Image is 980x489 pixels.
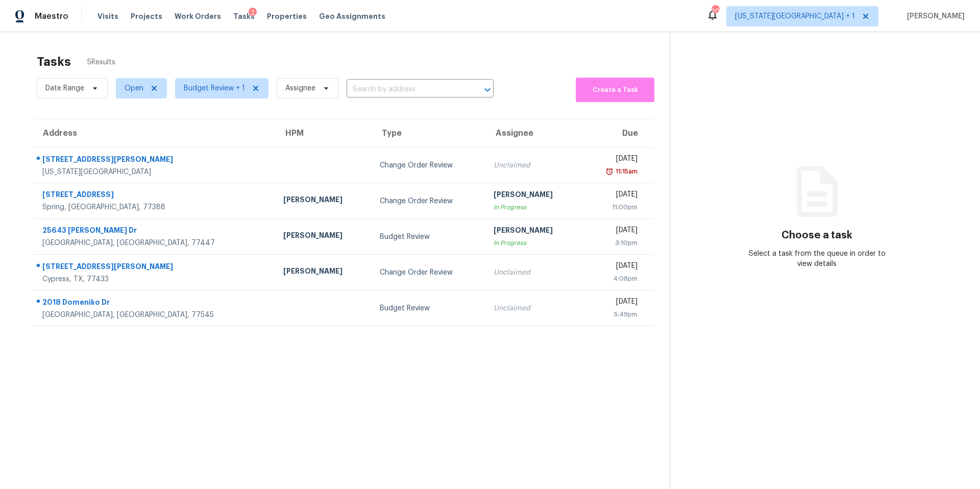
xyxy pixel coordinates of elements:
span: [PERSON_NAME] [903,11,965,21]
div: 25643 [PERSON_NAME] Dr [42,225,267,238]
div: [PERSON_NAME] [494,225,574,238]
th: Type [372,119,485,148]
th: Address [33,119,275,148]
div: [PERSON_NAME] [494,189,574,202]
div: 11:15am [614,166,638,177]
div: 2 [249,8,257,18]
span: Maestro [35,11,68,21]
div: Change Order Review [380,196,477,206]
div: 2018 Domeniko Dr [42,297,267,310]
span: Assignee [285,83,315,93]
div: [PERSON_NAME] [283,266,363,279]
span: Geo Assignments [319,11,385,21]
div: 20 [712,6,719,16]
button: Open [480,83,495,97]
div: Change Order Review [380,267,477,278]
div: [DATE] [590,189,638,202]
th: Assignee [485,119,582,148]
span: Tasks [233,13,255,20]
div: In Progress [494,202,574,212]
span: Budget Review + 1 [184,83,245,93]
span: Date Range [45,83,84,93]
div: [DATE] [590,261,638,274]
div: Unclaimed [494,303,574,313]
h3: Choose a task [781,230,852,240]
th: Due [582,119,653,148]
img: Overdue Alarm Icon [605,166,614,177]
span: Visits [97,11,118,21]
div: Unclaimed [494,160,574,170]
div: [US_STATE][GEOGRAPHIC_DATA] [42,167,267,177]
div: In Progress [494,238,574,248]
span: [US_STATE][GEOGRAPHIC_DATA] + 1 [735,11,855,21]
div: [GEOGRAPHIC_DATA], [GEOGRAPHIC_DATA], 77447 [42,238,267,248]
span: Projects [131,11,162,21]
span: Open [125,83,143,93]
div: [PERSON_NAME] [283,194,363,207]
div: [STREET_ADDRESS][PERSON_NAME] [42,261,267,274]
div: Budget Review [380,303,477,313]
span: Work Orders [175,11,221,21]
span: Create a Task [581,84,649,96]
div: [STREET_ADDRESS] [42,189,267,202]
div: Cypress, TX, 77433 [42,274,267,284]
div: [DATE] [590,154,638,166]
div: 5:49pm [590,309,638,320]
div: [DATE] [590,225,638,238]
span: 5 Results [87,57,115,67]
button: Create a Task [576,78,654,102]
h2: Tasks [37,57,71,67]
input: Search by address [347,82,465,97]
div: Change Order Review [380,160,477,170]
div: [GEOGRAPHIC_DATA], [GEOGRAPHIC_DATA], 77545 [42,310,267,320]
div: Spring, [GEOGRAPHIC_DATA], 77388 [42,202,267,212]
div: Unclaimed [494,267,574,278]
div: [STREET_ADDRESS][PERSON_NAME] [42,154,267,167]
div: 4:08pm [590,274,638,284]
div: 3:10pm [590,238,638,248]
div: 11:00pm [590,202,638,212]
span: Properties [267,11,307,21]
th: HPM [275,119,372,148]
div: [PERSON_NAME] [283,230,363,243]
div: Budget Review [380,232,477,242]
div: [DATE] [590,297,638,309]
div: Select a task from the queue in order to view details [744,249,891,269]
